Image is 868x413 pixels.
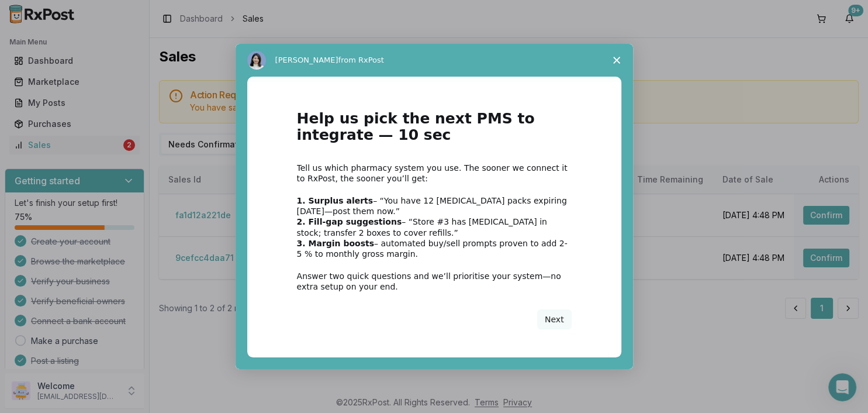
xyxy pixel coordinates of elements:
div: Answer two quick questions and we’ll prioritise your system—no extra setup on your end. [297,271,572,292]
div: Tell us which pharmacy system you use. The sooner we connect it to RxPost, the sooner you’ll get: [297,163,572,184]
span: from RxPost [338,56,384,64]
b: 2. Fill-gap suggestions [297,217,402,226]
button: Next [537,309,572,329]
h1: Help us pick the next PMS to integrate — 10 sec [297,111,572,151]
img: Profile image for Alice [247,51,266,70]
b: 3. Margin boosts [297,239,375,248]
div: – “You have 12 [MEDICAL_DATA] packs expiring [DATE]—post them now.” [297,195,572,216]
span: Close survey [600,44,633,77]
b: 1. Surplus alerts [297,196,374,205]
span: [PERSON_NAME] [275,56,338,64]
div: – automated buy/sell prompts proven to add 2-5 % to monthly gross margin. [297,238,572,259]
div: – “Store #3 has [MEDICAL_DATA] in stock; transfer 2 boxes to cover refills.” [297,216,572,238]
